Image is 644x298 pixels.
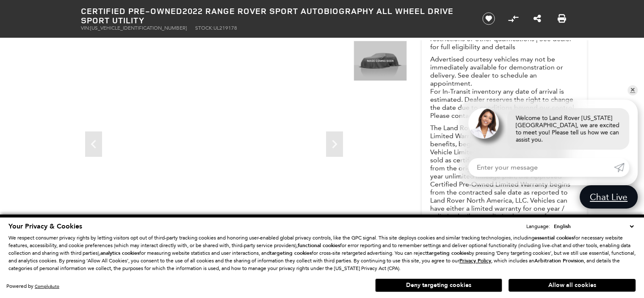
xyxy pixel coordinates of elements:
div: Welcome to Land Rover [US_STATE][GEOGRAPHIC_DATA], we are excited to meet you! Please tell us how... [507,108,629,150]
span: [US_VEHICLE_IDENTIFICATION_NUMBER] [90,25,187,31]
span: Stock: [195,25,213,31]
button: Compare vehicle [507,12,520,25]
button: Deny targeting cookies [375,279,502,292]
a: Submit [614,158,629,177]
a: Chat Live [580,185,638,209]
button: Save vehicle [479,12,498,25]
span: Your Privacy & Cookies [8,222,82,231]
select: Language Select [552,222,636,231]
a: Print this Certified Pre-Owned 2022 Range Rover Sport Autobiography All Wheel Drive Sport Utility [558,14,566,24]
div: Language: [526,224,550,229]
h1: 2022 Range Rover Sport Autobiography All Wheel Drive Sport Utility [81,6,468,25]
img: Agent profile photo [468,108,499,139]
strong: targeting cookies [270,250,312,256]
strong: analytics cookies [100,250,139,256]
span: UL219178 [213,25,237,31]
strong: Arbitration Provision [534,257,584,264]
p: The Land Rover Approved Certified Pre-Owned Limited Warranty, including Roadside Assistance benef... [430,124,578,253]
iframe: Interactive Walkaround/Photo gallery of the vehicle/product [81,41,347,241]
strong: Certified Pre-Owned [81,5,182,17]
span: VIN: [81,25,90,31]
p: We respect consumer privacy rights by letting visitors opt out of third-party tracking cookies an... [8,234,636,272]
u: Privacy Policy [459,257,491,264]
button: Allow all cookies [509,279,636,292]
a: Share this Certified Pre-Owned 2022 Range Rover Sport Autobiography All Wheel Drive Sport Utility [533,14,541,24]
strong: functional cookies [298,242,340,249]
p: Advertised courtesy vehicles may not be immediately available for demonstration or delivery. See ... [430,55,578,120]
a: Privacy Policy [459,258,491,264]
span: Chat Live [586,191,632,203]
strong: essential cookies [534,234,574,241]
input: Enter your message [468,158,614,177]
img: Certified Used 2022 Eiger Grey Metallic LAND ROVER Autobiography image 1 [354,41,407,81]
strong: targeting cookies [427,250,469,256]
div: Powered by [6,284,59,289]
a: ComplyAuto [35,284,59,289]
